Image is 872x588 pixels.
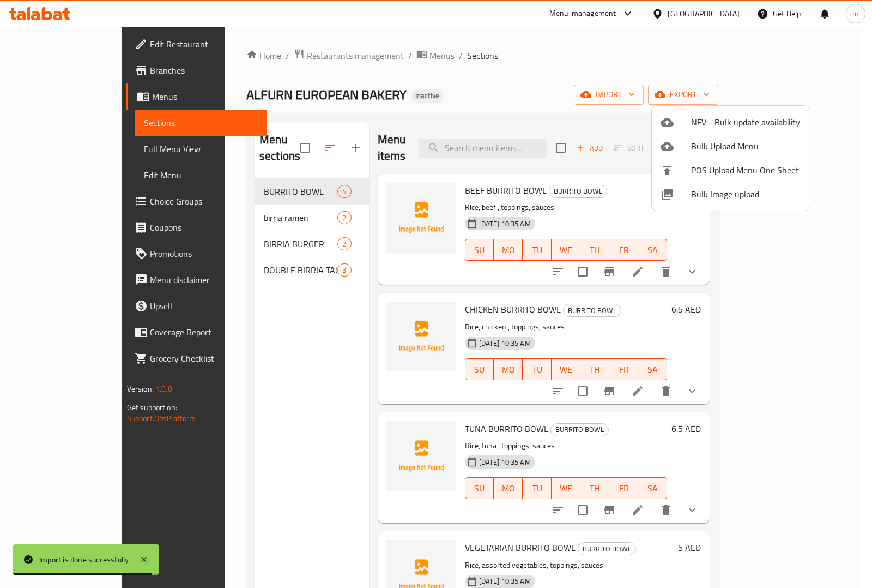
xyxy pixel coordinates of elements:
span: NFV - Bulk update availability [691,116,800,129]
span: Bulk Image upload [691,188,800,201]
span: POS Upload Menu One Sheet [691,164,800,177]
li: POS Upload Menu One Sheet [652,158,809,182]
div: Import is done successfully [39,554,129,566]
span: Bulk Upload Menu [691,140,800,153]
li: Upload bulk menu [652,134,809,158]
